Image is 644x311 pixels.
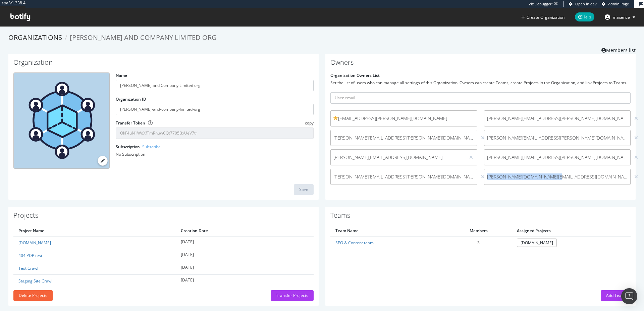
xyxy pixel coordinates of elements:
h1: Organization [13,59,314,69]
div: Add Team [606,293,625,298]
input: name [116,80,314,91]
span: Admin Page [608,1,629,6]
div: Set the list of users who can manage all settings of this Organization. Owners can create Teams, ... [330,80,631,86]
button: Save [294,184,314,195]
a: Organizations [8,33,62,42]
a: Test Crawl [18,265,38,271]
span: [PERSON_NAME][EMAIL_ADDRESS][PERSON_NAME][DOMAIN_NAME] [487,154,628,161]
span: [PERSON_NAME][EMAIL_ADDRESS][DOMAIN_NAME] [333,154,463,161]
td: [DATE] [176,275,314,288]
button: Add Team [601,290,631,301]
a: [DOMAIN_NAME] [18,240,51,246]
input: User email [330,92,631,104]
span: Help [575,12,594,21]
a: Staging Site Crawl [18,278,52,284]
td: [DATE] [176,249,314,262]
td: [DATE] [176,236,314,249]
div: Open Intercom Messenger [621,288,637,304]
label: Name [116,72,127,78]
label: Organization ID [116,96,146,102]
span: [PERSON_NAME][DOMAIN_NAME][EMAIL_ADDRESS][DOMAIN_NAME] [487,173,628,180]
span: [PERSON_NAME][EMAIL_ADDRESS][PERSON_NAME][DOMAIN_NAME] [333,173,474,180]
div: Transfer Projects [276,293,308,298]
span: [EMAIL_ADDRESS][PERSON_NAME][DOMAIN_NAME] [333,115,474,122]
a: SEO & Content team [335,240,374,246]
h1: Owners [330,59,631,69]
ol: breadcrumbs [8,33,636,43]
span: [PERSON_NAME] and Company Limited org [70,33,217,42]
td: [DATE] [176,262,314,275]
button: maxence [599,12,641,22]
a: Open in dev [569,1,597,7]
span: [PERSON_NAME][EMAIL_ADDRESS][PERSON_NAME][DOMAIN_NAME] [487,135,628,141]
h1: Projects [13,212,314,222]
input: Organization ID [116,104,314,115]
span: [PERSON_NAME][EMAIL_ADDRESS][PERSON_NAME][DOMAIN_NAME] [487,115,628,122]
a: [DOMAIN_NAME] [517,239,557,247]
button: Delete Projects [13,290,53,301]
th: Project Name [13,225,176,236]
td: 3 [445,236,512,249]
h1: Teams [330,212,631,222]
div: No Subscription [116,151,314,157]
label: Transfer Token [116,120,145,126]
a: Transfer Projects [271,293,314,298]
button: Create Organization [521,14,565,20]
div: Delete Projects [19,293,47,298]
th: Assigned Projects [512,225,631,236]
a: Admin Page [602,1,629,7]
span: [PERSON_NAME][EMAIL_ADDRESS][PERSON_NAME][DOMAIN_NAME] [333,135,474,141]
a: Delete Projects [13,293,53,298]
th: Members [445,225,512,236]
label: Subscription [116,144,161,150]
span: copy [305,120,314,126]
a: Members list [601,45,636,54]
th: Team Name [330,225,445,236]
a: 404 PDP test [18,253,42,258]
div: Save [299,187,308,192]
div: Viz Debugger: [529,1,553,7]
th: Creation Date [176,225,314,236]
span: maxence [613,14,630,20]
span: Open in dev [575,1,597,6]
button: Transfer Projects [271,290,314,301]
a: Add Team [601,293,631,298]
label: Organization Owners List [330,72,380,78]
a: - Subscribe [140,144,161,150]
